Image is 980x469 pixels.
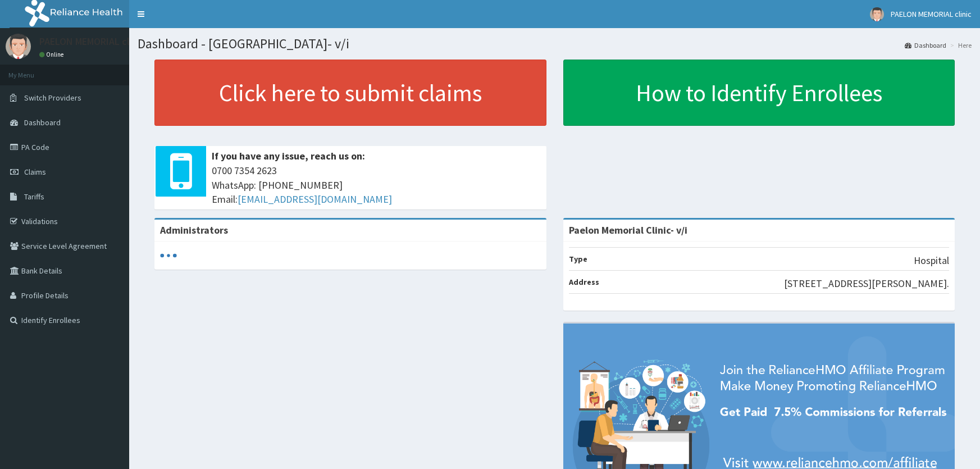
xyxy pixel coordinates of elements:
[784,276,949,291] p: [STREET_ADDRESS][PERSON_NAME].
[138,37,972,51] h1: Dashboard - [GEOGRAPHIC_DATA]- v/i
[39,37,145,47] p: PAELON MEMORIAL clinic
[212,149,365,162] b: If you have any issue, reach us on:
[24,93,81,103] span: Switch Providers
[212,163,541,207] span: 0700 7354 2623 WhatsApp: [PHONE_NUMBER] Email:
[563,60,955,126] a: How to Identify Enrollees
[905,40,946,50] a: Dashboard
[24,192,44,202] span: Tariffs
[569,254,587,264] b: Type
[160,247,177,264] svg: audio-loading
[569,224,687,236] strong: Paelon Memorial Clinic- v/i
[914,253,949,268] p: Hospital
[569,277,599,287] b: Address
[39,51,66,58] a: Online
[24,167,46,177] span: Claims
[947,40,972,50] li: Here
[154,60,546,126] a: Click here to submit claims
[24,117,61,128] span: Dashboard
[160,224,228,236] b: Administrators
[891,9,972,19] span: PAELON MEMORIAL clinic
[238,193,392,206] a: [EMAIL_ADDRESS][DOMAIN_NAME]
[6,34,31,59] img: User Image
[870,7,884,21] img: User Image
